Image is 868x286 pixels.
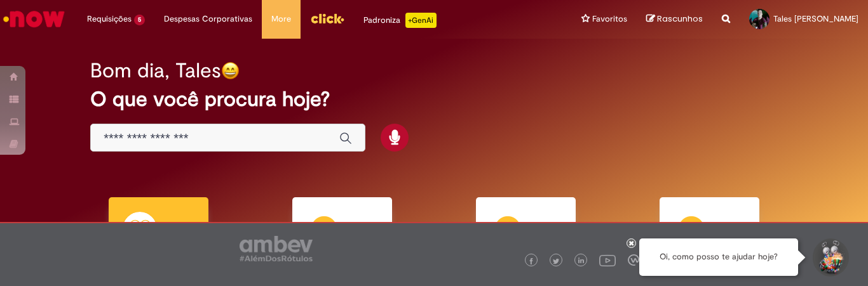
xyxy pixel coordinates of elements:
[87,13,132,25] span: Requisições
[164,13,252,25] span: Despesas Corporativas
[271,13,291,25] span: More
[240,236,313,261] img: logo_footer_ambev_rotulo_gray.png
[646,13,703,25] a: Rascunhos
[1,6,67,32] img: ServiceNow
[628,254,639,266] img: logo_footer_workplace.png
[90,60,221,82] h2: Bom dia, Tales
[528,258,534,264] img: logo_footer_facebook.png
[773,13,858,24] span: Tales [PERSON_NAME]
[811,238,849,276] button: Iniciar Conversa de Suporte
[639,238,798,276] div: Oi, como posso te ajudar hoje?
[657,13,703,25] span: Rascunhos
[221,62,240,80] img: happy-face.png
[134,15,145,25] span: 5
[578,257,585,265] img: logo_footer_linkedin.png
[599,252,616,268] img: logo_footer_youtube.png
[592,13,627,25] span: Favoritos
[90,88,778,110] h2: O que você procura hoje?
[363,13,437,28] div: Padroniza
[310,9,344,28] img: click_logo_yellow_360x200.png
[405,13,437,28] p: +GenAi
[553,258,559,264] img: logo_footer_twitter.png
